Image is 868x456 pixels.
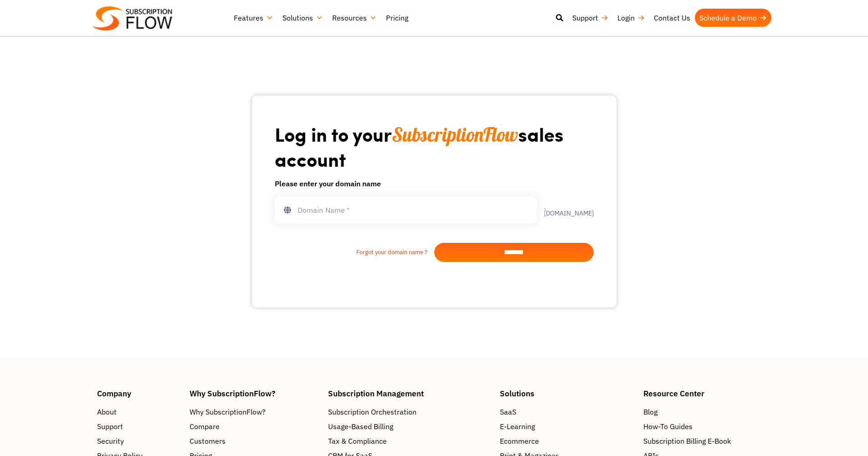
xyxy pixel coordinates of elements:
[97,436,181,446] a: Security
[190,436,319,446] a: Customers
[643,421,693,432] span: How-To Guides
[275,122,594,171] h1: Log in to your sales account
[97,421,123,432] span: Support
[97,406,181,417] a: About
[500,436,539,446] span: Ecommerce
[643,406,771,417] a: Blog
[695,9,771,27] a: Schedule a Demo
[328,436,491,446] a: Tax & Compliance
[190,389,319,397] h4: Why SubscriptionFlow?
[568,9,613,27] a: Support
[392,123,518,147] span: SubscriptionFlow
[500,421,535,432] span: E-Learning
[328,9,381,27] a: Resources
[190,436,226,446] span: Customers
[328,436,387,446] span: Tax & Compliance
[643,421,771,432] a: How-To Guides
[278,9,328,27] a: Solutions
[500,421,634,432] a: E-Learning
[275,248,434,257] a: Forgot your domain name ?
[643,436,731,446] span: Subscription Billing E-Book
[643,436,771,446] a: Subscription Billing E-Book
[97,436,124,446] span: Security
[190,406,266,417] span: Why SubscriptionFlow?
[190,421,319,432] a: Compare
[643,406,657,417] span: Blog
[328,421,393,432] span: Usage-Based Billing
[537,204,594,216] label: .[DOMAIN_NAME]
[190,406,319,417] a: Why SubscriptionFlow?
[92,6,172,31] img: Subscriptionflow
[500,406,516,417] span: SaaS
[328,406,416,417] span: Subscription Orchestration
[613,9,649,27] a: Login
[328,389,491,397] h4: Subscription Management
[328,421,491,432] a: Usage-Based Billing
[500,406,634,417] a: SaaS
[328,406,491,417] a: Subscription Orchestration
[97,421,181,432] a: Support
[649,9,695,27] a: Contact Us
[190,421,220,432] span: Compare
[500,389,634,397] h4: Solutions
[97,389,181,397] h4: Company
[381,9,413,27] a: Pricing
[97,406,117,417] span: About
[500,436,634,446] a: Ecommerce
[643,389,771,397] h4: Resource Center
[229,9,278,27] a: Features
[275,178,594,189] h6: Please enter your domain name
